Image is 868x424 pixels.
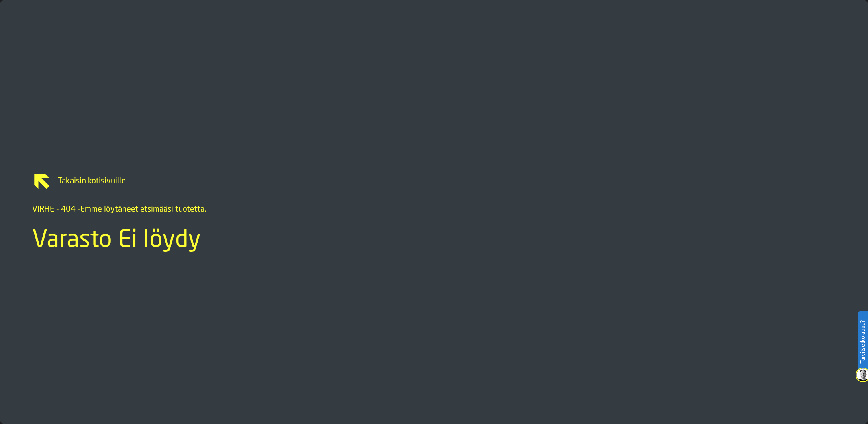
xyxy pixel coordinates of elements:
[858,312,867,372] label: Tarvitsetko apua?
[32,228,836,253] div: Varasto Ei löydy
[32,172,836,191] a: link-to-/
[32,204,836,222] div: VIRHE - 404 - Emme löytäneet etsimääsi tuotetta.
[51,176,836,187] span: Takaisin kotisivuille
